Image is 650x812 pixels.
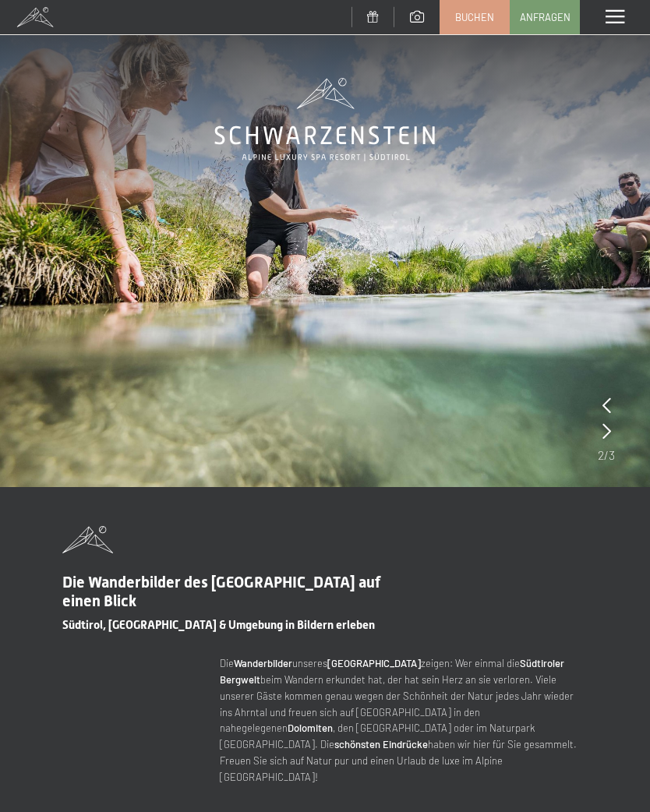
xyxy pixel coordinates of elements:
[455,10,494,24] span: Buchen
[604,447,609,464] span: /
[62,618,375,632] span: Südtirol, [GEOGRAPHIC_DATA] & Umgebung in Bildern erleben
[220,655,588,785] p: Die unseres zeigen: Wer einmal die beim Wandern erkundet hat, der hat sein Herz an sie verloren. ...
[598,447,604,464] span: 2
[327,657,421,669] strong: [GEOGRAPHIC_DATA]
[520,10,571,24] span: Anfragen
[440,1,509,34] a: Buchen
[334,738,428,750] strong: schönsten Eindrücke
[609,447,615,464] span: 3
[62,573,380,610] span: Die Wanderbilder des [GEOGRAPHIC_DATA] auf einen Blick
[234,657,292,669] strong: Wanderbilder
[288,722,333,734] strong: Dolomiten
[220,657,564,686] strong: Südtiroler Bergwelt
[510,1,579,34] a: Anfragen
